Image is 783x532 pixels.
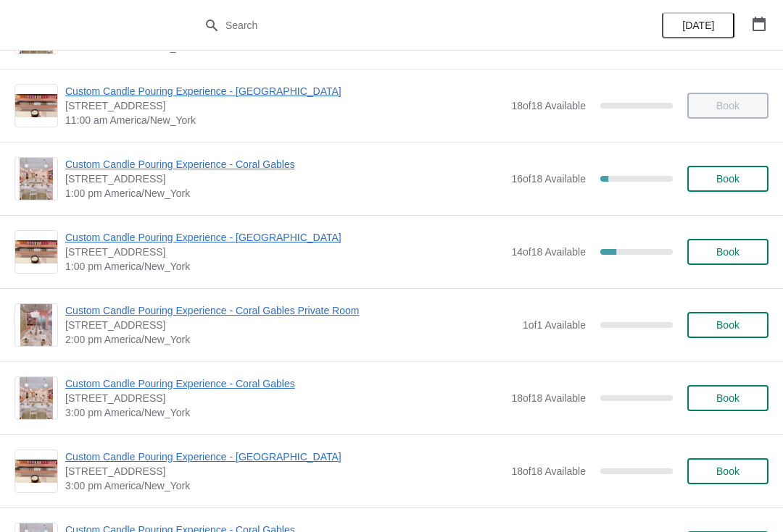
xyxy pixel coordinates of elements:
span: Custom Candle Pouring Experience - [GEOGRAPHIC_DATA] [65,230,504,245]
span: Book [716,319,739,331]
span: [STREET_ADDRESS] [65,98,504,113]
input: Search [225,12,587,38]
img: Custom Candle Pouring Experience - Coral Gables | 154 Giralda Avenue, Coral Gables, FL, USA | 3:0... [20,377,54,419]
button: Book [687,385,768,411]
img: Custom Candle Pouring Experience - Fort Lauderdale | 914 East Las Olas Boulevard, Fort Lauderdale... [15,240,57,264]
span: [STREET_ADDRESS] [65,318,515,332]
span: Custom Candle Pouring Experience - Coral Gables Private Room [65,303,515,318]
span: Custom Candle Pouring Experience - Coral Gables [65,157,504,172]
span: Custom Candle Pouring Experience - Coral Gables [65,376,504,391]
span: [STREET_ADDRESS] [65,391,504,405]
span: [STREET_ADDRESS] [65,245,504,259]
span: 18 of 18 Available [511,392,586,404]
img: Custom Candle Pouring Experience - Fort Lauderdale | 914 East Las Olas Boulevard, Fort Lauderdale... [15,94,57,118]
span: 1:00 pm America/New_York [65,259,504,274]
span: Book [716,173,739,185]
span: 3:00 pm America/New_York [65,405,504,420]
span: Book [716,246,739,258]
span: 18 of 18 Available [511,100,586,111]
span: 2:00 pm America/New_York [65,332,515,347]
button: [DATE] [662,12,734,38]
span: Custom Candle Pouring Experience - [GEOGRAPHIC_DATA] [65,84,504,98]
span: 3:00 pm America/New_York [65,478,504,493]
img: Custom Candle Pouring Experience - Coral Gables Private Room | 154 Giralda Avenue, Coral Gables, ... [20,304,52,346]
span: 11:00 am America/New_York [65,113,504,127]
span: 1 of 1 Available [523,319,586,331]
button: Book [687,166,768,192]
span: 1:00 pm America/New_York [65,186,504,200]
span: 14 of 18 Available [511,246,586,258]
span: [STREET_ADDRESS] [65,172,504,186]
img: Custom Candle Pouring Experience - Fort Lauderdale | 914 East Las Olas Boulevard, Fort Lauderdale... [15,460,57,484]
button: Book [687,239,768,265]
span: [DATE] [682,20,714,31]
span: Book [716,392,739,404]
button: Book [687,458,768,484]
span: [STREET_ADDRESS] [65,464,504,478]
img: Custom Candle Pouring Experience - Coral Gables | 154 Giralda Avenue, Coral Gables, FL, USA | 1:0... [20,158,54,200]
span: 18 of 18 Available [511,465,586,477]
span: Book [716,465,739,477]
button: Book [687,312,768,338]
span: 16 of 18 Available [511,173,586,185]
span: Custom Candle Pouring Experience - [GEOGRAPHIC_DATA] [65,449,504,464]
